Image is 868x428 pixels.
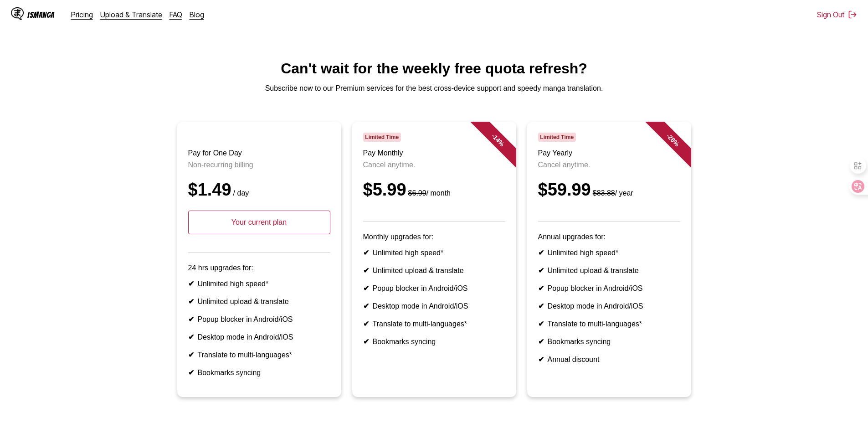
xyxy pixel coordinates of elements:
b: ✔ [538,284,544,292]
s: $83.88 [593,189,615,197]
p: Your current plan [188,211,330,234]
li: Popup blocker in Android/iOS [538,284,680,293]
h3: Pay Monthly [363,149,505,157]
li: Unlimited high speed* [188,279,330,288]
div: - 14 % [470,113,525,167]
b: ✔ [538,249,544,257]
h1: Can't wait for the weekly free quota refresh? [7,60,861,77]
b: ✔ [363,302,369,310]
b: ✔ [363,320,369,328]
p: Monthly upgrades for: [363,233,505,241]
li: Popup blocker in Android/iOS [363,284,505,293]
b: ✔ [538,338,544,345]
a: FAQ [169,10,182,19]
div: IsManga [27,10,55,19]
b: ✔ [538,302,544,310]
li: Unlimited high speed* [538,248,680,257]
img: IsManga Logo [11,7,24,20]
a: Blog [190,10,204,19]
s: $6.99 [408,189,426,197]
li: Translate to multi-languages* [538,320,680,328]
li: Annual discount [538,355,680,364]
p: Subscribe now to our Premium services for the best cross-device support and speedy manga translat... [7,84,861,93]
small: / year [591,189,633,197]
a: IsManga LogoIsManga [11,7,71,22]
span: Limited Time [538,133,576,142]
a: Pricing [71,10,93,19]
b: ✔ [188,369,194,376]
b: ✔ [538,320,544,328]
img: Sign out [848,10,857,19]
div: $5.99 [363,180,505,200]
li: Bookmarks syncing [538,337,680,346]
li: Unlimited upload & translate [188,297,330,306]
p: Cancel anytime. [363,161,505,169]
button: Sign Out [817,10,857,19]
li: Unlimited upload & translate [538,266,680,275]
small: / month [406,189,451,197]
li: Translate to multi-languages* [188,351,330,359]
a: Upload & Translate [100,10,162,19]
li: Translate to multi-languages* [363,320,505,328]
b: ✔ [538,267,544,274]
li: Desktop mode in Android/iOS [188,333,330,341]
p: Cancel anytime. [538,161,680,169]
small: / day [231,189,249,197]
b: ✔ [363,267,369,274]
p: Non-recurring billing [188,161,330,169]
span: Limited Time [363,133,401,142]
p: Annual upgrades for: [538,233,680,241]
b: ✔ [363,249,369,257]
li: Bookmarks syncing [188,368,330,377]
b: ✔ [188,280,194,288]
div: $1.49 [188,180,330,200]
li: Unlimited upload & translate [363,266,505,275]
li: Popup blocker in Android/iOS [188,315,330,324]
b: ✔ [188,351,194,359]
li: Desktop mode in Android/iOS [538,302,680,310]
div: $59.99 [538,180,680,200]
h3: Pay Yearly [538,149,680,157]
b: ✔ [363,338,369,345]
p: 24 hrs upgrades for: [188,264,330,272]
b: ✔ [538,356,544,363]
b: ✔ [188,315,194,323]
div: - 28 % [645,113,700,167]
li: Unlimited high speed* [363,248,505,257]
b: ✔ [363,284,369,292]
b: ✔ [188,333,194,341]
b: ✔ [188,298,194,305]
li: Desktop mode in Android/iOS [363,302,505,310]
li: Bookmarks syncing [363,337,505,346]
h3: Pay for One Day [188,149,330,157]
